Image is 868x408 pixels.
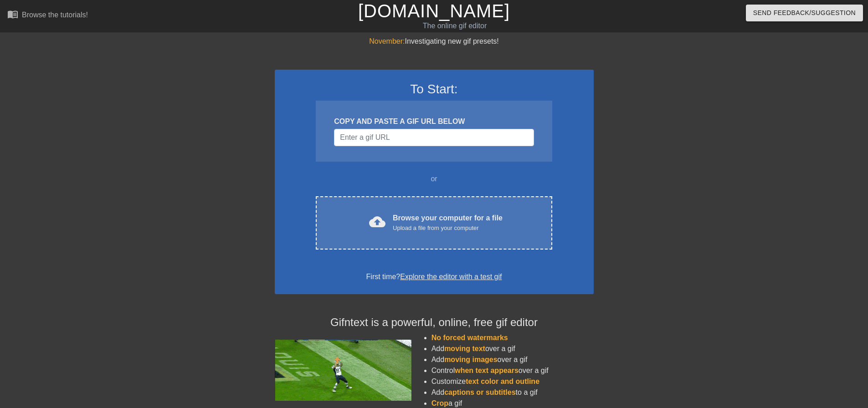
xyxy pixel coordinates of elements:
div: COPY AND PASTE A GIF URL BELOW [334,116,534,127]
h3: To Start: [287,82,582,97]
a: Explore the editor with a test gif [400,273,502,280]
div: Browse the tutorials! [22,11,88,19]
div: First time? [287,271,582,282]
li: Add over a gif [431,343,594,354]
div: Investigating new gif presets! [275,36,594,47]
div: or [298,173,570,184]
span: menu_book [7,9,18,20]
a: Browse the tutorials! [7,9,88,23]
a: [DOMAIN_NAME] [358,1,510,21]
span: moving text [444,345,485,352]
span: No forced watermarks [431,334,508,342]
span: Crop [431,399,448,407]
img: football_small.gif [275,340,411,401]
span: text color and outline [466,377,539,385]
li: Control over a gif [431,365,594,376]
div: Browse your computer for a file [393,213,503,233]
h4: Gifntext is a powerful, online, free gif editor [275,316,594,329]
span: cloud_upload [369,214,385,230]
span: captions or subtitles [444,388,515,396]
span: when text appears [455,367,519,374]
button: Send Feedback/Suggestion [746,5,863,21]
span: Send Feedback/Suggestion [753,7,856,19]
div: The online gif editor [294,20,616,31]
span: moving images [444,356,497,363]
li: Customize [431,376,594,387]
div: Upload a file from your computer [393,224,503,233]
span: November: [369,37,405,45]
input: Username [334,129,534,146]
li: Add over a gif [431,354,594,365]
li: Add to a gif [431,387,594,398]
